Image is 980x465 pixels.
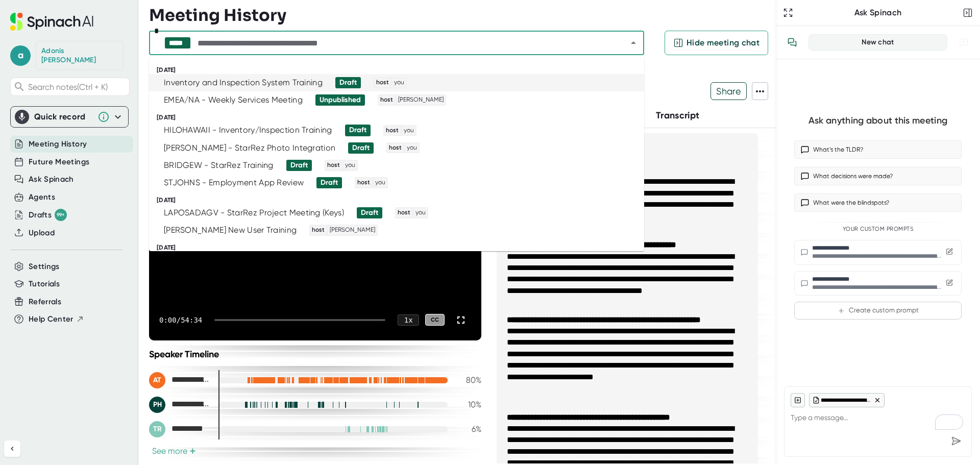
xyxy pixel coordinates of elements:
button: Transcript [656,109,700,123]
div: New chat [815,38,941,47]
div: Draft [352,143,370,153]
span: host [326,161,341,170]
span: you [374,178,387,187]
span: host [375,78,390,87]
div: Draft [349,126,366,135]
div: Draft [290,161,308,170]
div: Draft [321,178,338,187]
span: Search notes (Ctrl + K) [28,82,127,92]
span: you [402,126,415,135]
div: STJOHNS - Employment App Review [164,178,304,188]
div: Ask Spinach [795,8,961,18]
button: Meeting History [29,138,87,150]
button: Settings [29,261,60,273]
span: host [387,143,403,153]
div: Drafts [29,209,67,221]
button: View conversation history [782,32,802,53]
span: [PERSON_NAME] [328,226,377,235]
button: Upload [29,227,55,239]
div: TR [149,421,165,437]
button: Referrals [29,296,61,308]
div: Send message [947,432,965,450]
span: you [393,78,406,87]
div: LAPOSADAGV - StarRez Project Meeting (Keys) [164,208,344,218]
div: [DATE] [157,197,644,204]
button: Agents [29,191,55,203]
span: host [396,208,412,217]
div: Quick record [15,107,124,127]
div: Draft [361,208,378,217]
span: Transcript [656,110,700,121]
div: [PERSON_NAME] New User Training [164,225,297,235]
button: Create custom prompt [794,302,962,320]
div: CC [425,314,445,326]
button: Ask Spinach [29,174,74,185]
span: + [189,447,196,455]
div: [DATE] [157,244,644,252]
button: Drafts 99+ [29,209,67,221]
div: Quick record [34,112,92,122]
span: host [384,126,400,135]
div: 10 % [456,400,481,409]
button: Collapse sidebar [4,440,20,457]
button: Help Center [29,313,84,325]
div: 6 % [456,424,481,434]
div: Taryn Ruiz [149,421,210,437]
button: Tutorials [29,278,60,290]
span: [PERSON_NAME] [397,95,445,105]
button: Edit custom prompt [944,246,955,259]
div: Unpublished [320,95,361,105]
button: What were the blindspots? [794,193,962,212]
button: Share [710,82,747,100]
div: AT [149,372,165,388]
span: Hide meeting chat [687,37,759,49]
div: EMEA/NA - Weekly Services Meeting [164,95,303,105]
div: Adonis Thompson [41,46,118,64]
div: 99+ [55,209,67,221]
div: BRIDGEW - StarRez Training [164,160,274,170]
span: you [344,161,357,170]
div: Paula Haren-Seely [149,397,210,413]
button: Close [626,36,641,50]
div: Adonis Thompson [149,372,210,388]
div: Inventory and Inspection System Training [164,78,323,88]
div: HILOHAWAII - Inventory/Inspection Training [164,125,332,135]
span: host [356,178,372,187]
span: you [405,143,419,153]
button: What’s the TLDR? [794,140,962,159]
button: Edit custom prompt [944,277,955,290]
button: See more+ [149,446,199,456]
h3: Meeting History [149,6,286,25]
div: 0:00 / 54:34 [159,316,202,324]
textarea: To enrich screen reader interactions, please activate Accessibility in Grammarly extension settings [791,407,965,432]
div: PH [149,397,165,413]
button: Close conversation sidebar [961,6,975,20]
div: 80 % [456,375,481,385]
div: [PERSON_NAME] - StarRez Photo Integration [164,143,335,153]
div: Your Custom Prompts [794,226,962,233]
div: Ask anything about this meeting [808,115,947,127]
div: 1 x [398,314,419,326]
span: host [379,95,395,105]
div: [DATE] [157,114,644,121]
button: What decisions were made? [794,167,962,185]
span: you [414,208,427,217]
span: host [310,226,326,235]
span: a [10,45,31,66]
button: Future Meetings [29,156,89,168]
button: Expand to Ask Spinach page [781,6,795,20]
button: Hide meeting chat [665,31,768,55]
span: Help Center [29,313,73,325]
div: [DATE] [157,66,644,74]
div: Draft [339,78,357,87]
div: Speaker Timeline [149,349,481,360]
